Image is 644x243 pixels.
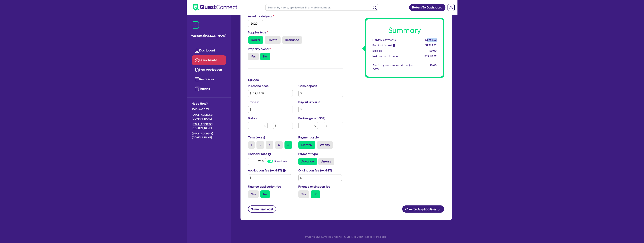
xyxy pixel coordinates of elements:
[425,38,437,41] span: $1,742.52
[372,26,437,35] h1: Summary
[298,158,317,165] label: Advance
[248,36,263,44] label: Dealer
[298,135,319,140] label: Payment cycle
[370,43,416,47] div: First instalment
[268,153,271,156] span: i
[238,235,454,238] p: © Copyright 2025 Oneteam Capital Pty Ltd T/as Quest Finance Technologies
[370,38,416,42] div: Monthly payments
[248,116,258,121] label: Balloon
[248,53,259,60] label: Yes
[256,141,264,149] label: 2
[192,113,226,121] a: [EMAIL_ADDRESS][DOMAIN_NAME]
[192,132,226,140] a: [EMAIL_ADDRESS][DOMAIN_NAME]
[275,141,283,149] label: 4
[370,63,416,71] div: Total payment to introducer (inc GST)
[195,67,199,72] img: new-application
[192,107,226,111] span: 1300 465 363
[266,141,273,149] label: 3
[274,160,287,163] label: Manual rate
[409,4,445,11] a: Return To Dashboard
[248,78,343,82] h3: Quote
[248,100,259,104] label: Trade in
[284,141,292,149] label: 5
[248,152,271,156] label: Financier rate
[425,44,437,47] span: $1,742.52
[402,205,444,213] button: Create Application
[248,141,255,149] label: 1
[298,168,332,173] label: Origination fee (ex GST)
[298,116,325,121] label: Brokerage (ex GST)
[429,49,437,52] span: $0.00
[192,122,226,130] a: [EMAIL_ADDRESS][DOMAIN_NAME]
[370,54,416,58] div: Net amount financed
[298,152,318,156] label: Payment type
[298,141,315,149] label: Monthly
[248,184,281,189] label: Finance application fee
[191,34,226,38] span: Welcome [PERSON_NAME]
[260,53,270,60] label: No
[260,190,270,198] label: No
[195,58,199,62] img: quick-quote
[248,84,271,88] label: Purchase price
[192,101,226,106] span: Need Help?
[298,184,331,189] label: Finance origination fee
[248,135,265,140] label: Term (years)
[192,46,226,55] a: Dashboard
[192,65,226,75] a: New Application
[429,64,437,67] span: $0.00
[193,4,237,11] img: quest-connect-logo-blue
[245,14,296,19] label: Asset model year
[195,77,199,82] img: resources
[195,87,199,91] img: training
[283,169,286,172] span: i
[393,44,395,47] span: i
[282,36,302,44] label: Refinance
[248,168,282,173] label: Application fee (ex GST)
[192,21,199,29] img: icon-menu-close
[446,3,456,12] a: Dropdown toggle
[425,55,437,58] span: $79,118.32
[265,4,378,11] input: Search by name, application ID or mobile number...
[192,75,226,84] a: Resources
[265,36,281,44] label: Private
[370,49,416,53] div: Balloon
[311,190,320,198] label: No
[298,190,309,198] label: Yes
[318,158,334,165] label: Arrears
[298,100,320,104] label: Payout amount
[248,30,268,35] label: Supplier type
[248,190,259,198] label: Yes
[248,47,271,51] label: Property owner
[298,84,317,88] label: Cash deposit
[317,141,333,149] label: Weekly
[192,84,226,94] a: Training
[192,55,226,65] a: Quick Quote
[248,205,276,213] button: Save and exit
